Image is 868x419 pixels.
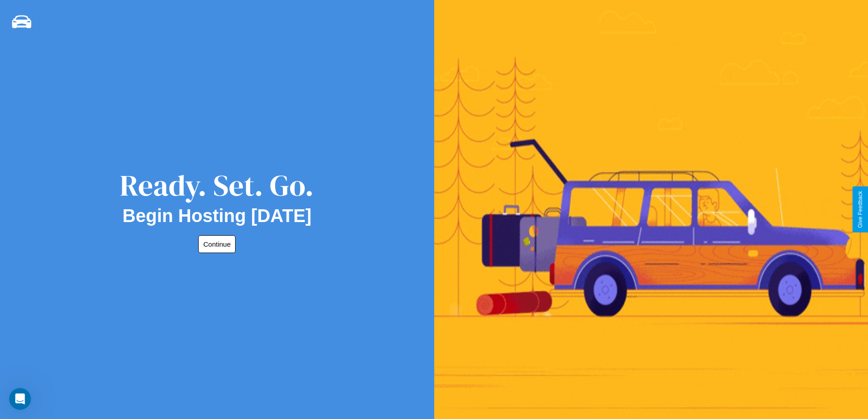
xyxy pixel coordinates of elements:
h2: Begin Hosting [DATE] [123,206,312,226]
div: Ready. Set. Go. [120,165,314,206]
div: Give Feedback [857,191,863,228]
iframe: Intercom live chat [9,388,31,410]
button: Continue [198,235,236,253]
